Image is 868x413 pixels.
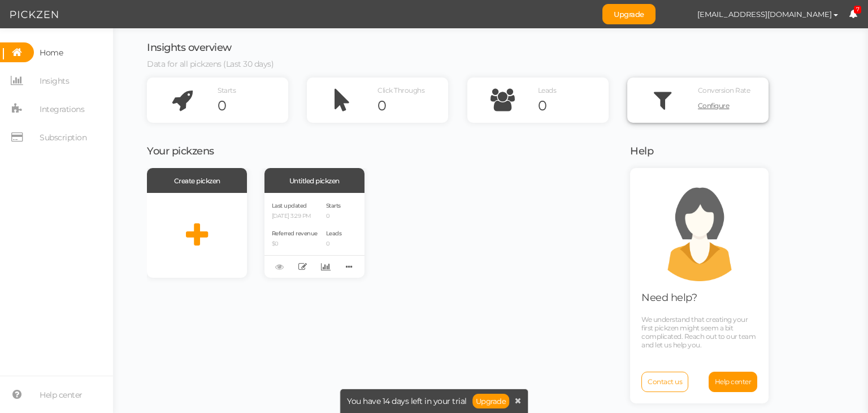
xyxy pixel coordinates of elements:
[218,97,288,114] div: 0
[698,97,769,114] a: Configure
[472,394,510,408] a: Upgrade
[326,213,342,220] p: 0
[326,230,342,237] span: Leads
[538,97,609,114] div: 0
[326,202,341,209] span: Starts
[147,59,274,69] span: Data for all pickzens (Last 30 days)
[264,193,364,278] div: Last updated [DATE] 3:29 PM Referred revenue $0 Starts 0 Leads 0
[698,101,730,110] span: Configure
[698,86,750,94] span: Conversion Rate
[667,5,687,24] img: 6d20a06c6127d15923f81de5a2d3f8b6
[40,100,84,118] span: Integrations
[709,372,758,392] a: Help center
[715,377,752,386] span: Help center
[538,86,557,94] span: Leads
[10,8,58,21] img: Pickzen logo
[40,44,63,62] span: Home
[40,128,86,147] span: Subscription
[40,386,83,404] span: Help center
[218,86,236,94] span: Starts
[147,41,232,54] span: Insights overview
[147,145,214,157] span: Your pickzens
[272,213,318,220] p: [DATE] 3:29 PM
[40,72,69,90] span: Insights
[854,6,862,14] span: 7
[377,86,424,94] span: Click Throughs
[272,202,307,209] span: Last updated
[697,10,832,19] span: [EMAIL_ADDRESS][DOMAIN_NAME]
[264,168,364,193] div: Untitled pickzen
[272,230,318,237] span: Referred revenue
[649,179,750,281] img: support.png
[641,291,697,304] span: Need help?
[687,5,849,24] button: [EMAIL_ADDRESS][DOMAIN_NAME]
[641,315,756,349] span: We understand that creating your first pickzen might seem a bit complicated. Reach out to our tea...
[272,240,318,248] p: $0
[648,377,682,386] span: Contact us
[630,145,653,157] span: Help
[326,240,342,248] p: 0
[602,4,656,24] a: Upgrade
[174,177,220,185] span: Create pickzen
[377,97,448,114] div: 0
[347,397,467,405] span: You have 14 days left in your trial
